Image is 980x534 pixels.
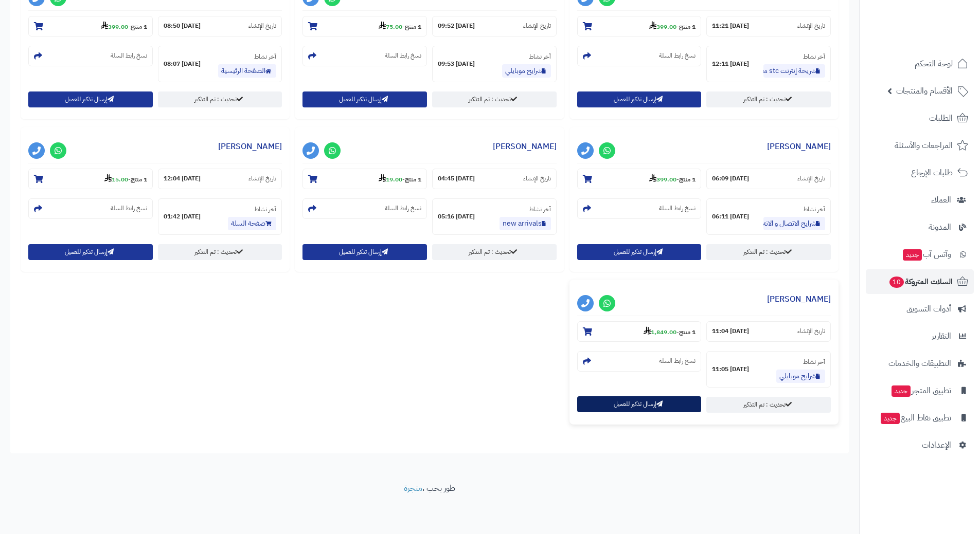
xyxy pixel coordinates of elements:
[889,276,905,288] span: 10
[803,52,825,61] small: آخر نشاط
[302,46,427,66] section: نسخ رابط السلة
[131,175,147,184] strong: 1 منتج
[890,383,951,398] span: تطبيق المتجر
[644,326,696,337] small: -
[28,46,153,66] section: نسخ رابط السلة
[379,174,421,184] small: -
[659,51,696,60] small: نسخ رابط السلة
[712,60,749,68] strong: [DATE] 12:11
[712,327,749,336] strong: [DATE] 11:04
[712,365,749,374] strong: [DATE] 11:05
[28,244,153,260] button: إرسال تذكير للعميل
[101,21,147,31] small: -
[577,321,702,342] section: 1 منتج-1,849.00
[866,324,974,348] a: التقارير
[302,244,427,260] button: إرسال تذكير للعميل
[866,378,974,403] a: تطبيق المتجرجديد
[929,220,951,234] span: المدونة
[906,302,951,316] span: أدوات التسويق
[932,329,951,343] span: التقارير
[776,370,825,383] a: شرايح موبايلي
[649,22,676,31] strong: 399.00
[254,52,276,61] small: آخر نشاط
[866,351,974,376] a: التطبيقات والخدمات
[649,21,696,31] small: -
[218,140,282,153] a: [PERSON_NAME]
[888,274,953,289] span: السلات المتروكة
[405,22,421,31] strong: 1 منتج
[902,247,951,262] span: وآتس آب
[218,64,276,78] a: الصفحة الرئيسية
[432,91,557,107] a: تحديث : تم التذكير
[866,269,974,294] a: السلات المتروكة10
[712,22,749,30] strong: [DATE] 11:21
[922,438,951,452] span: الإعدادات
[385,204,421,213] small: نسخ رابط السلة
[302,91,427,107] button: إرسال تذكير للعميل
[712,174,749,183] strong: [DATE] 06:09
[706,91,831,107] a: تحديث : تم التذكير
[228,217,276,230] a: صفحة السلة
[803,357,825,366] small: آخر نشاط
[248,174,276,183] small: تاريخ الإنشاء
[493,140,557,153] a: [PERSON_NAME]
[577,91,702,107] button: إرسال تذكير للعميل
[577,244,702,260] button: إرسال تذكير للعميل
[881,413,900,424] span: جديد
[866,106,974,131] a: الطلبات
[649,175,676,184] strong: 399.00
[712,212,749,221] strong: [DATE] 06:11
[379,22,402,31] strong: 75.00
[164,60,201,68] strong: [DATE] 08:07
[302,16,427,36] section: 1 منتج-75.00
[104,175,128,184] strong: 15.00
[706,397,831,413] a: تحديث : تم التذكير
[577,198,702,219] section: نسخ رابط السلة
[405,175,421,184] strong: 1 منتج
[158,91,282,107] a: تحديث : تم التذكير
[523,22,551,30] small: تاريخ الإنشاء
[866,297,974,321] a: أدوات التسويق
[888,356,951,371] span: التطبيقات والخدمات
[164,212,201,221] strong: [DATE] 01:42
[911,165,953,180] span: طلبات الإرجاع
[502,64,551,78] a: شرايح موبايلي
[659,204,696,213] small: نسخ رابط السلة
[880,411,951,425] span: تطبيق نقاط البيع
[915,57,953,71] span: لوحة التحكم
[28,198,153,219] section: نسخ رابط السلة
[111,204,147,213] small: نسخ رابط السلة
[797,327,825,336] small: تاريخ الإنشاء
[302,169,427,189] section: 1 منتج-19.00
[767,293,831,305] a: [PERSON_NAME]
[432,244,557,260] a: تحديث : تم التذكير
[131,22,147,31] strong: 1 منتج
[679,175,696,184] strong: 1 منتج
[866,160,974,185] a: طلبات الإرجاع
[866,133,974,158] a: المراجعات والأسئلة
[910,9,970,30] img: logo-2.png
[903,249,922,261] span: جديد
[866,406,974,430] a: تطبيق نقاط البيعجديد
[931,193,951,207] span: العملاء
[379,21,421,31] small: -
[929,111,953,125] span: الطلبات
[577,169,702,189] section: 1 منتج-399.00
[302,198,427,219] section: نسخ رابط السلة
[28,16,153,36] section: 1 منتج-399.00
[158,244,282,260] a: تحديث : تم التذكير
[438,174,475,183] strong: [DATE] 04:45
[529,205,551,214] small: آخر نشاط
[577,396,702,412] button: إرسال تذكير للعميل
[438,22,475,30] strong: [DATE] 09:52
[892,385,911,397] span: جديد
[28,91,153,107] button: إرسال تذكير للعميل
[248,22,276,30] small: تاريخ الإنشاء
[101,22,128,31] strong: 399.00
[500,217,551,230] a: new arrivals
[763,217,825,230] a: شرايح الاتصال و الانترنت والشحن
[438,60,475,68] strong: [DATE] 09:53
[254,205,276,214] small: آخر نشاط
[404,482,422,494] a: متجرة
[763,64,825,78] a: شريحة إنترنت stc مفتوح التحميل مدة 3 شهور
